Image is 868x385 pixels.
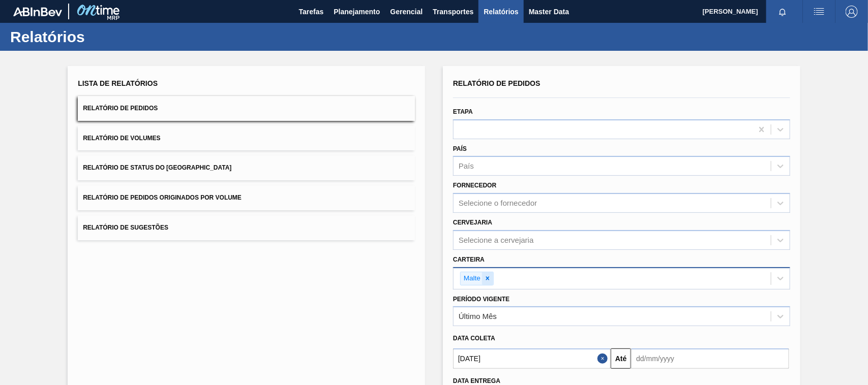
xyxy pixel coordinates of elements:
span: Planejamento [334,6,380,18]
span: Lista de Relatórios [78,79,158,87]
img: userActions [813,6,825,18]
span: Transportes [433,6,473,18]
button: Notificações [766,5,799,19]
span: Gerencial [391,6,423,18]
label: Período Vigente [453,296,510,303]
span: Relatórios [484,6,518,18]
div: País [459,162,474,171]
label: Cervejaria [453,219,492,226]
span: Relatório de Pedidos [83,105,158,112]
input: dd/mm/yyyy [453,348,611,369]
button: Relatório de Pedidos Originados por Volume [78,185,415,210]
span: Data entrega [453,377,500,384]
button: Relatório de Volumes [78,126,415,151]
span: Relatório de Volumes [83,135,160,142]
label: País [453,145,467,152]
div: Selecione o fornecedor [459,199,537,208]
span: Tarefas [299,6,324,18]
span: Relatório de Pedidos [453,79,541,87]
button: Close [597,348,611,369]
div: Último Mês [459,312,497,321]
div: Malte [461,272,482,285]
span: Data coleta [453,335,495,342]
span: Master Data [529,6,569,18]
span: Relatório de Status do [GEOGRAPHIC_DATA] [83,164,231,171]
button: Relatório de Pedidos [78,96,415,121]
img: Logout [846,6,858,18]
button: Até [611,348,631,369]
input: dd/mm/yyyy [631,348,789,369]
button: Relatório de Sugestões [78,215,415,240]
span: Relatório de Sugestões [83,224,168,231]
div: Selecione a cervejaria [459,236,534,244]
span: Relatório de Pedidos Originados por Volume [83,194,242,201]
label: Carteira [453,256,485,263]
img: TNhmsLtSVTkK8tSr43FrP2fwEKptu5GPRR3wAAAABJRU5ErkJggg== [13,7,62,16]
label: Fornecedor [453,182,496,189]
h1: Relatórios [10,31,191,43]
button: Relatório de Status do [GEOGRAPHIC_DATA] [78,155,415,180]
label: Etapa [453,108,473,115]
